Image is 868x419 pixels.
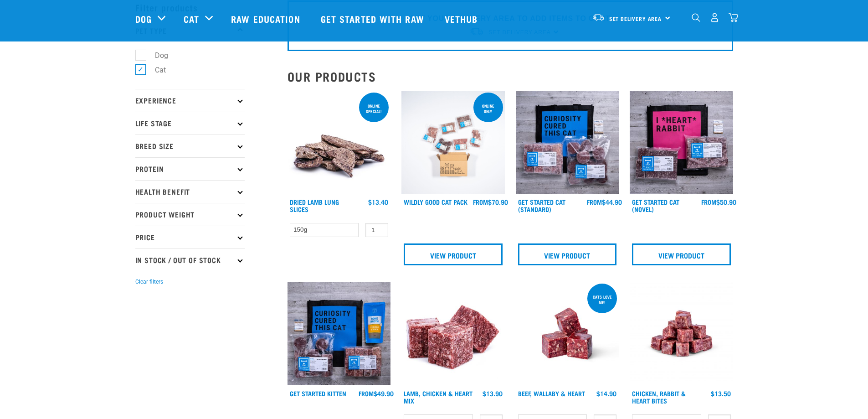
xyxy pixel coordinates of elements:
[609,17,662,20] span: Set Delivery Area
[290,200,339,211] a: Dried Lamb Lung Slices
[518,200,565,211] a: Get Started Cat (Standard)
[312,0,436,37] a: Get started with Raw
[692,13,700,22] img: home-icon-1@2x.png
[404,243,503,265] a: View Product
[359,99,389,118] div: ONLINE SPECIAL!
[473,198,508,206] div: $70.90
[135,248,245,271] p: In Stock / Out Of Stock
[729,13,738,22] img: home-icon@2x.png
[135,89,245,112] p: Experience
[711,390,731,397] div: $13.50
[518,392,585,395] a: Beef, Wallaby & Heart
[401,91,505,194] img: Cat 0 2sec
[290,392,346,395] a: Get Started Kitten
[135,180,245,203] p: Health Benefit
[473,99,503,118] div: ONLINE ONLY
[701,198,736,206] div: $50.90
[632,200,679,211] a: Get Started Cat (Novel)
[359,392,374,395] span: FROM
[401,282,505,385] img: 1124 Lamb Chicken Heart Mix 01
[710,13,719,22] img: user.png
[436,0,489,37] a: Vethub
[184,12,199,26] a: Cat
[632,392,686,402] a: Chicken, Rabbit & Heart Bites
[587,200,602,203] span: FROM
[135,203,245,226] p: Product Weight
[632,243,731,265] a: View Product
[135,157,245,180] p: Protein
[365,223,388,237] input: 1
[288,69,733,83] h2: Our Products
[596,390,616,397] div: $14.90
[135,278,163,286] button: Clear filters
[587,198,622,206] div: $44.90
[288,282,391,385] img: NSP Kitten Update
[516,91,619,194] img: Assortment Of Raw Essential Products For Cats Including, Blue And Black Tote Bag With "Curiosity ...
[140,64,169,76] label: Cat
[630,91,733,194] img: Assortment Of Raw Essential Products For Cats Including, Pink And Black Tote Bag With "I *Heart* ...
[135,12,152,26] a: Dog
[135,226,245,248] p: Price
[516,282,619,385] img: Raw Essentials 2024 July2572 Beef Wallaby Heart
[483,390,503,397] div: $13.90
[368,198,388,206] div: $13.40
[587,290,617,309] div: Cats love me!
[701,200,716,203] span: FROM
[135,112,245,134] p: Life Stage
[404,392,473,402] a: Lamb, Chicken & Heart Mix
[359,390,394,397] div: $49.90
[630,282,733,385] img: Chicken Rabbit Heart 1609
[288,91,391,194] img: 1303 Lamb Lung Slices 01
[473,200,488,203] span: FROM
[140,50,172,61] label: Dog
[518,243,617,265] a: View Product
[592,13,605,21] img: van-moving.png
[222,0,311,37] a: Raw Education
[404,200,467,203] a: Wildly Good Cat Pack
[135,134,245,157] p: Breed Size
